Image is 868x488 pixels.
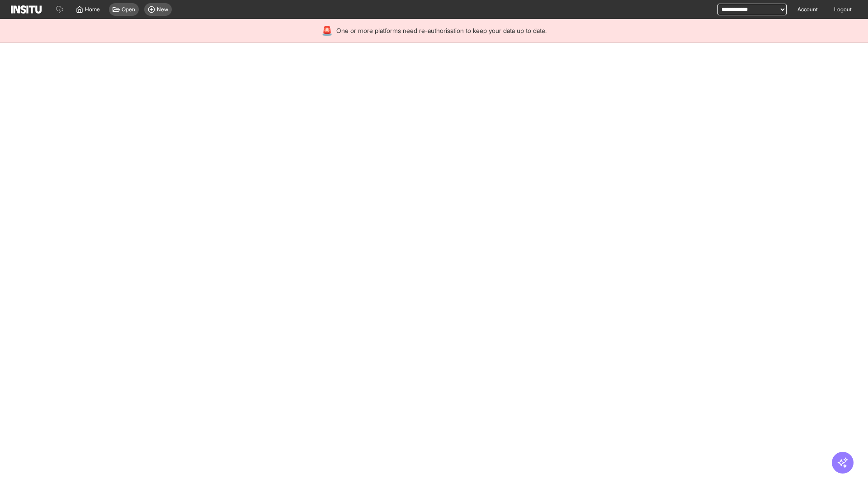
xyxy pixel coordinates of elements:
[336,26,547,35] span: One or more platforms need re-authorisation to keep your data up to date.
[122,6,135,13] span: Open
[85,6,100,13] span: Home
[321,24,333,37] div: 🚨
[11,5,42,14] img: Logo
[157,6,168,13] span: New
